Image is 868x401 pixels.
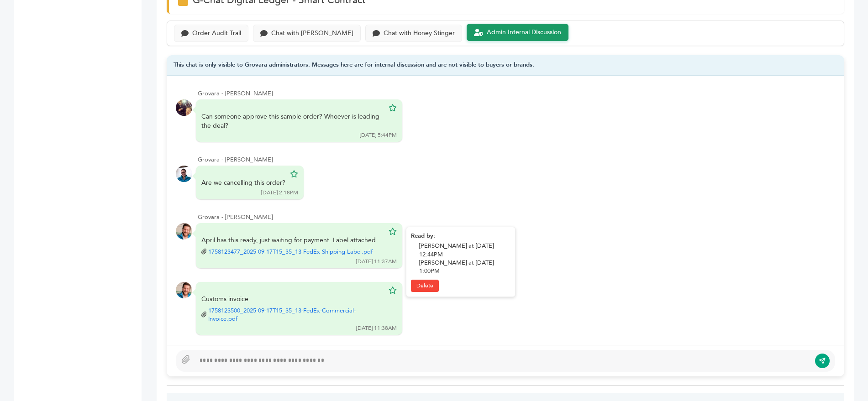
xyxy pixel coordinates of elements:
div: Grovara - [PERSON_NAME] [198,156,835,164]
a: 1758123477_2025-09-17T15_35_13-FedEx-Shipping-Label.pdf [208,248,373,256]
div: [DATE] 5:44PM [360,131,397,139]
div: [DATE] 11:38AM [356,324,397,332]
div: Order Audit Trail [192,30,241,37]
div: Chat with [PERSON_NAME] [271,30,353,37]
div: Can someone approve this sample order? Whoever is leading the deal? [201,112,384,130]
strong: Read by: [411,232,435,240]
div: [DATE] 11:37AM [356,258,397,266]
div: Are we cancelling this order? [201,178,285,187]
div: [PERSON_NAME] at [DATE] 1:00PM [419,259,510,275]
a: 1758123500_2025-09-17T15_35_13-FedEx-Commercial-Invoice.pdf [208,307,384,323]
div: Admin Internal Discussion [487,29,561,36]
div: [DATE] 2:18PM [261,189,298,197]
a: Delete [411,280,439,292]
div: This chat is only visible to Grovara administrators. Messages here are for internal discussion an... [167,55,844,76]
div: Customs invoice [201,295,384,323]
div: Chat with Honey Stinger [384,30,455,37]
div: Grovara - [PERSON_NAME] [198,89,835,98]
div: Grovara - [PERSON_NAME] [198,213,835,221]
div: [PERSON_NAME] at [DATE] 12:44PM [419,242,510,258]
div: April has this ready, just waiting for payment. Label attached [201,236,384,256]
